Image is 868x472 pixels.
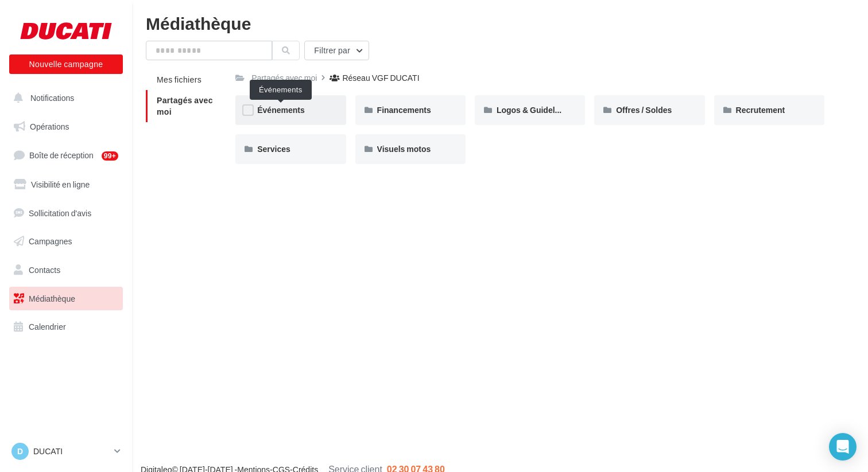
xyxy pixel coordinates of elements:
div: Open Intercom Messenger [829,433,857,461]
span: Offres / Soldes [616,105,672,115]
span: Boîte de réception [29,150,94,160]
span: Logos & Guidelines [497,105,571,115]
button: Filtrer par [304,41,369,60]
span: Contacts [29,265,60,275]
a: Boîte de réception99+ [7,143,125,167]
p: DUCATI [33,446,110,457]
a: D DUCATI [9,440,123,462]
span: Mes fichiers [157,75,201,84]
a: Contacts [7,258,125,282]
span: Recrutement [736,105,785,115]
span: Médiathèque [29,294,75,303]
span: Campagnes [29,236,72,246]
div: Médiathèque [146,14,854,32]
span: Sollicitation d'avis [29,208,91,217]
span: D [17,446,23,457]
span: Visibilité en ligne [31,180,90,189]
span: Notifications [30,93,74,103]
span: Partagés avec moi [157,95,213,116]
span: Financements [377,105,431,115]
div: Partagés avec moi [251,72,317,84]
div: Événements [250,80,312,100]
div: Réseau VGF DUCATI [342,72,419,84]
a: Opérations [7,115,125,139]
span: Événements [257,105,304,115]
span: Visuels motos [377,144,431,154]
button: Nouvelle campagne [9,54,123,74]
a: Visibilité en ligne [7,173,125,197]
span: Opérations [30,122,69,131]
button: Notifications [7,86,121,110]
a: Calendrier [7,315,125,339]
a: Sollicitation d'avis [7,201,125,225]
div: 99+ [102,151,118,161]
a: Médiathèque [7,287,125,311]
span: Calendrier [29,322,66,331]
span: Services [257,144,290,154]
a: Campagnes [7,229,125,253]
